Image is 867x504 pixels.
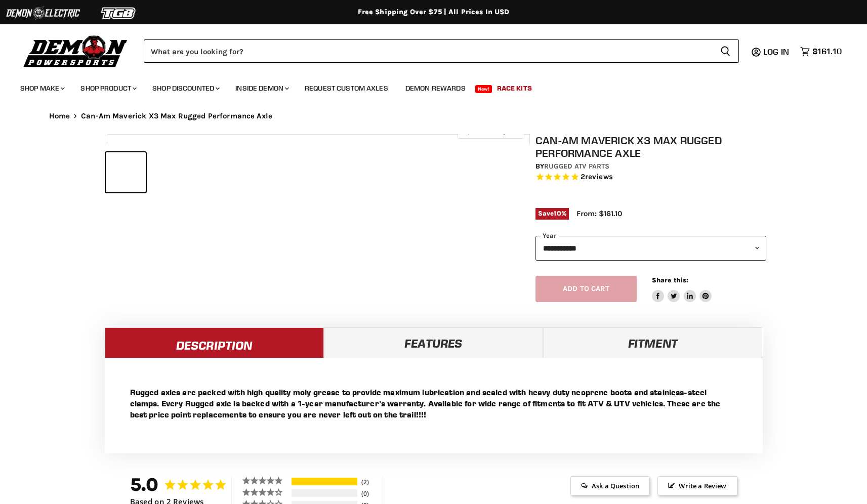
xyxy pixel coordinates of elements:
aside: Share this: [652,276,712,303]
img: Demon Electric Logo 2 [5,4,81,23]
a: Log in [759,47,795,56]
input: Search [144,39,712,63]
div: Free Shipping Over $75 | All Prices In USD [29,8,839,17]
span: Log in [763,47,789,57]
button: Search [712,39,739,63]
span: From: $161.10 [576,209,622,218]
span: Rated 5.0 out of 5 stars 2 reviews [535,172,766,183]
button: Can-Am Maverick X3 Max Rugged Performance Axle thumbnail [149,152,189,192]
a: Inside Demon [228,78,295,99]
a: Home [49,112,70,120]
span: Can-Am Maverick X3 Max Rugged Performance Axle [81,112,272,120]
img: Demon Powersports [20,33,131,69]
span: reviews [585,173,613,182]
button: Can-Am Maverick X3 Max Rugged Performance Axle thumbnail [278,152,318,192]
a: Shop Discounted [145,78,226,99]
a: Shop Make [13,78,71,99]
ul: Main menu [13,74,839,99]
a: Race Kits [489,78,540,99]
select: year [535,236,766,261]
span: New! [475,85,492,93]
a: Fitment [543,327,762,358]
button: Can-Am Maverick X3 Max Rugged Performance Axle thumbnail [321,152,361,192]
a: Rugged ATV Parts [544,162,609,171]
a: Request Custom Axles [297,78,396,99]
a: Shop Product [73,78,143,99]
nav: Breadcrumbs [29,112,839,120]
a: $161.10 [795,44,847,59]
span: 2 reviews [581,173,613,182]
a: Demon Rewards [398,78,473,99]
div: 2 [359,478,380,486]
div: 5-Star Ratings [292,478,357,485]
a: Description [105,327,324,358]
div: 5 ★ [242,476,290,485]
button: Can-Am Maverick X3 Max Rugged Performance Axle thumbnail [106,152,146,192]
span: Click to expand [463,128,519,135]
p: Rugged axles are packed with high quality moly grease to provide maximum lubrication and sealed w... [130,387,737,420]
span: Ask a Question [570,476,650,495]
h1: Can-Am Maverick X3 Max Rugged Performance Axle [535,134,766,159]
span: Save % [535,208,569,219]
span: Share this: [652,276,688,284]
form: Product [144,39,739,63]
span: Write a Review [657,476,737,495]
button: Can-Am Maverick X3 Max Rugged Performance Axle thumbnail [235,152,275,192]
span: 10 [554,209,561,217]
img: TGB Logo 2 [81,4,157,23]
div: 100% [292,478,357,485]
strong: 5.0 [130,474,159,495]
a: Features [324,327,543,358]
button: Can-Am Maverick X3 Max Rugged Performance Axle thumbnail [192,152,232,192]
div: by [535,161,766,172]
span: $161.10 [812,47,842,56]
